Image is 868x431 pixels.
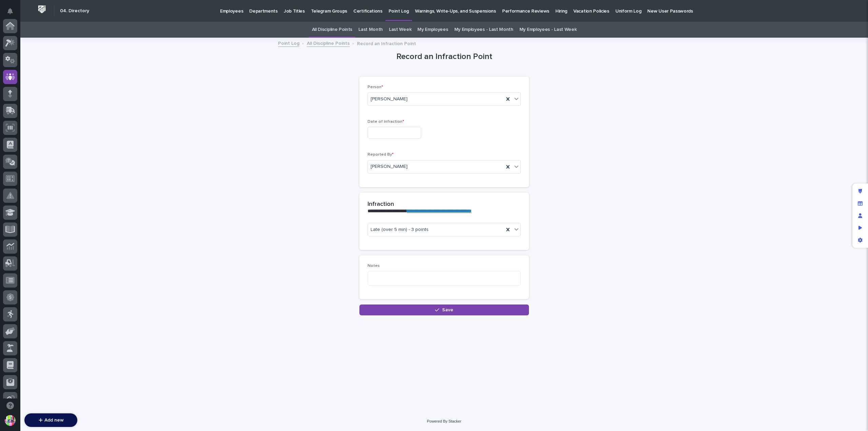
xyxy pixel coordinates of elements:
[368,120,404,124] span: Date of Infraction
[3,398,17,413] button: Open support chat
[307,39,350,47] a: All Discipline Points
[357,39,416,47] p: Record an Infraction Point
[417,22,448,38] a: My Employees
[519,22,577,38] a: My Employees - Last Week
[359,305,529,315] button: Save
[854,222,866,234] div: Preview as
[371,163,408,170] span: [PERSON_NAME]
[36,3,48,16] img: Workspace Logo
[60,8,89,14] h2: 04. Directory
[368,201,394,208] h2: Infraction
[368,85,383,89] span: Person
[854,210,866,222] div: Manage users
[8,8,17,19] div: Notifications
[359,52,529,62] h1: Record an Infraction Point
[854,197,866,210] div: Manage fields and data
[854,234,866,246] div: App settings
[854,185,866,197] div: Edit layout
[427,419,461,423] a: Powered By Stacker
[24,413,77,427] button: Add new
[389,22,411,38] a: Last Week
[3,413,17,428] button: users-avatar
[371,226,429,233] span: Late (over 5 min) - 3 points
[454,22,513,38] a: My Employees - Last Month
[371,96,408,103] span: [PERSON_NAME]
[358,22,383,38] a: Last Month
[3,4,17,18] button: Notifications
[312,22,353,38] a: All Discipline Points
[368,264,380,268] span: Notes
[368,153,394,157] span: Reported By
[442,308,453,312] span: Save
[278,39,299,47] a: Point Log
